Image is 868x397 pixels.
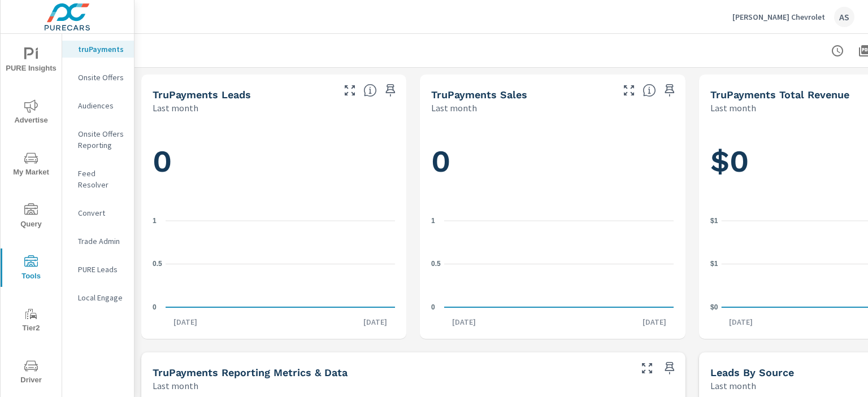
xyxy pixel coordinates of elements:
span: Save this to your personalized report [661,359,679,377]
div: Local Engage [62,289,134,306]
div: Audiences [62,97,134,114]
p: [DATE] [166,316,205,328]
p: Last month [710,379,756,392]
p: Onsite Offers [78,72,125,83]
p: Audiences [78,100,125,111]
div: Feed Resolver [62,165,134,193]
text: $1 [710,217,718,225]
span: PURE Insights [4,47,58,75]
span: Query [4,203,58,231]
text: $1 [710,260,718,268]
p: [DATE] [444,316,484,328]
text: 1 [431,217,435,225]
h1: 0 [153,142,395,181]
span: Tier2 [4,307,58,335]
p: [DATE] [721,316,761,328]
button: Make Fullscreen [638,359,656,377]
div: Convert [62,204,134,221]
span: Driver [4,359,58,387]
text: 0.5 [153,260,162,268]
span: Save this to your personalized report [381,81,400,99]
h5: truPayments Sales [431,89,527,101]
h5: Leads By Source [710,367,794,378]
span: Number of sales matched to a truPayments lead. [Source: This data is sourced from the dealer's DM... [643,84,656,97]
text: 1 [153,217,157,225]
p: truPayments [78,43,125,55]
text: 0.5 [431,260,441,268]
span: Save this to your personalized report [661,81,679,99]
p: Convert [78,207,125,219]
p: [PERSON_NAME] Chevrolet [732,12,825,22]
text: 0 [431,303,435,311]
h1: 0 [431,142,674,181]
div: PURE Leads [62,261,134,278]
p: Last month [710,101,756,115]
div: Trade Admin [62,233,134,250]
p: Feed Resolver [78,168,125,190]
button: Make Fullscreen [620,81,638,99]
span: Advertise [4,99,58,127]
h5: truPayments Leads [153,89,251,101]
p: Last month [153,101,198,115]
div: Onsite Offers Reporting [62,125,134,154]
button: Make Fullscreen [341,81,359,99]
p: Trade Admin [78,235,125,247]
p: [DATE] [355,316,395,328]
span: The number of truPayments leads. [363,84,377,97]
span: My Market [4,151,58,179]
span: Tools [4,255,58,283]
div: AS [834,7,854,27]
p: Last month [153,379,198,392]
p: Onsite Offers Reporting [78,128,125,151]
text: 0 [153,303,157,311]
p: PURE Leads [78,264,125,275]
div: truPayments [62,41,134,58]
text: $0 [710,303,718,311]
h5: truPayments Total Revenue [710,89,849,101]
h5: truPayments Reporting Metrics & Data [153,367,348,378]
div: Onsite Offers [62,69,134,86]
p: Local Engage [78,292,125,303]
p: Last month [431,101,477,115]
p: [DATE] [635,316,674,328]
